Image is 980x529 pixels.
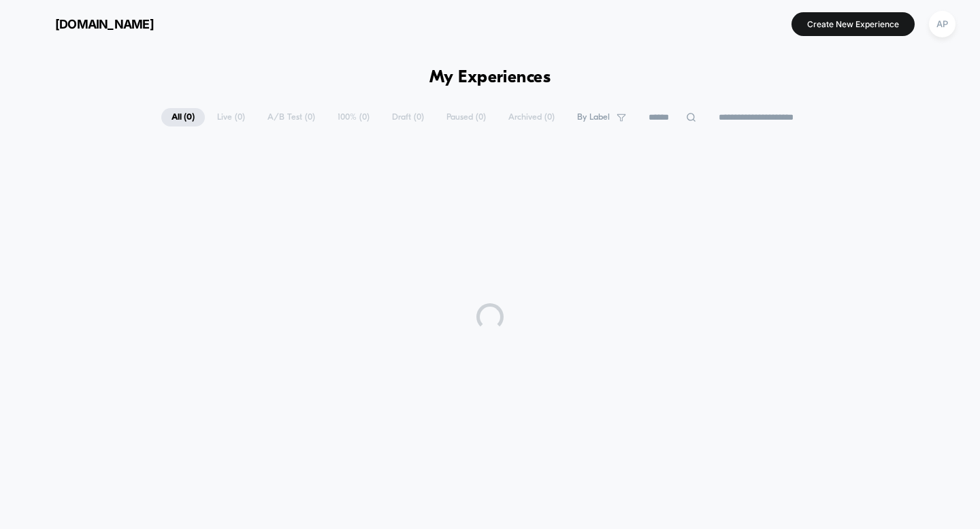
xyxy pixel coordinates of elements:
[925,10,960,38] button: AP
[20,13,158,35] button: [DOMAIN_NAME]
[429,68,551,88] h1: My Experiences
[55,17,154,31] span: [DOMAIN_NAME]
[577,112,610,122] span: By Label
[161,108,205,126] span: All ( 0 )
[929,11,955,37] div: AP
[791,12,915,36] button: Create New Experience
